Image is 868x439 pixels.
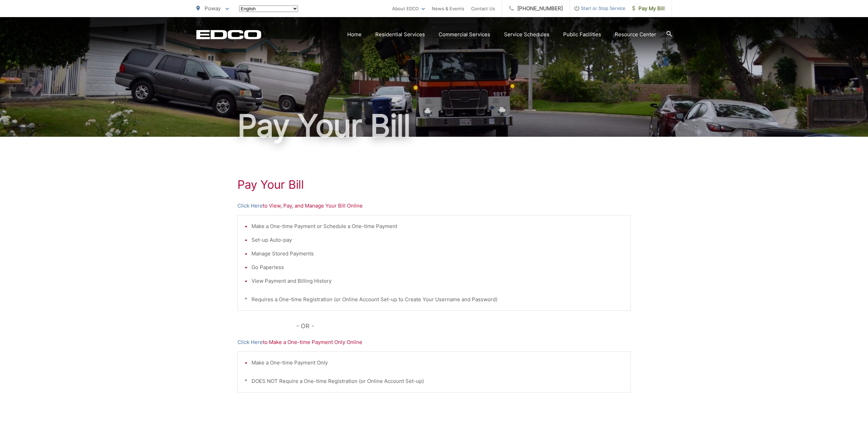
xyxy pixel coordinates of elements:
li: Manage Stored Payments [251,250,624,258]
a: Commercial Services [439,30,490,39]
a: Contact Us [471,4,495,13]
a: Click Here [237,202,263,210]
a: EDCD logo. Return to the homepage. [196,30,261,39]
span: Poway [205,5,221,12]
a: Residential Services [375,30,425,39]
select: Select a language [239,5,298,12]
li: Make a One-time Payment Only [251,359,624,367]
li: View Payment and Billing History [251,277,624,285]
h1: Pay Your Bill [237,178,631,191]
p: - OR - [296,321,631,331]
li: Make a One-time Payment or Schedule a One-time Payment [251,222,624,230]
p: * Requires a One-time Registration (or Online Account Set-up to Create Your Username and Password) [245,295,624,304]
span: Pay My Bill [632,4,665,13]
a: Click Here [237,338,263,346]
p: to View, Pay, and Manage Your Bill Online [237,202,631,210]
a: About EDCO [392,4,425,13]
h1: Pay Your Bill [196,109,672,143]
li: Set-up Auto-pay [251,236,624,244]
a: Resource Center [615,30,656,39]
a: Public Facilities [563,30,601,39]
p: to Make a One-time Payment Only Online [237,338,631,346]
a: News & Events [432,4,464,13]
p: * DOES NOT Require a One-time Registration (or Online Account Set-up) [245,377,624,385]
li: Go Paperless [251,263,624,271]
a: Service Schedules [504,30,549,39]
a: Home [347,30,362,39]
